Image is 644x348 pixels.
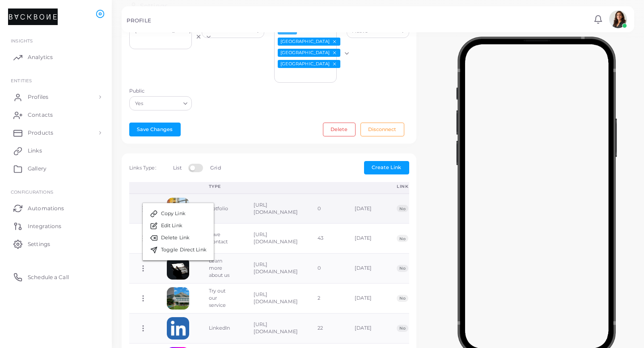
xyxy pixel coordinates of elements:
[345,313,387,343] td: [DATE]
[244,224,308,254] td: [URL][DOMAIN_NAME]
[161,234,190,242] span: Delete Link
[606,10,629,28] a: avatar
[274,24,337,83] div: Search for option
[345,224,387,254] td: [DATE]
[129,96,192,110] div: Search for option
[308,254,345,284] td: 0
[360,123,404,136] button: Disconnect
[7,142,105,160] a: Links
[397,177,415,189] div: Direct Link
[167,257,189,280] img: 9dc4d471-5c9c-4749-8ea6-5cd1a0724c2a-1750767114163.png
[129,88,192,95] label: Public
[7,160,105,178] a: Gallery
[129,174,157,194] th: Action
[28,53,53,61] span: Analytics
[244,284,308,314] td: [URL][DOMAIN_NAME]
[244,194,308,224] td: [URL][DOMAIN_NAME]
[7,217,105,235] a: Integrations
[145,98,179,108] input: Search for option
[364,161,409,174] button: Create Link
[331,61,338,67] button: Deselect Belgium
[308,284,345,314] td: 2
[323,123,356,136] button: Delete
[167,287,189,310] img: 9dc4d471-5c9c-4749-8ea6-5cd1a0724c2a-1750767160548.png
[308,224,345,254] td: 43
[173,165,181,172] label: List
[11,78,32,83] span: ENTITIES
[28,204,64,212] span: Automations
[345,254,387,284] td: [DATE]
[345,194,387,224] td: [DATE]
[7,199,105,217] a: Automations
[278,60,341,68] span: [GEOGRAPHIC_DATA]
[372,164,401,170] span: Create Link
[133,37,193,47] input: Search for option
[161,222,182,229] span: Edit Link
[397,295,408,302] span: No
[199,313,244,343] td: LinkedIn
[199,284,244,314] td: Try out our service
[161,246,207,254] span: Toggle Direct Link
[210,165,220,172] label: Grid
[278,49,341,57] span: [GEOGRAPHIC_DATA]
[308,313,345,343] td: 22
[134,99,145,108] span: Yes
[199,194,244,224] td: Potfolio
[331,38,338,45] button: Deselect Switzerland
[209,177,234,189] div: Link Type
[397,235,408,242] span: No
[275,71,342,81] input: Search for option
[7,124,105,142] a: Products
[7,106,105,124] a: Contacts
[308,194,345,224] td: 0
[397,325,408,332] span: No
[129,123,181,136] button: Save Changes
[28,222,61,230] span: Integrations
[161,210,186,217] span: Copy Link
[127,17,151,24] h5: PROFILE
[11,189,53,195] span: Configurations
[11,38,33,43] span: INSIGHTS
[7,235,105,253] a: Settings
[28,273,69,281] span: Schedule a Call
[345,284,387,314] td: [DATE]
[278,38,341,46] span: [GEOGRAPHIC_DATA]
[167,198,189,220] img: 9dc4d471-5c9c-4749-8ea6-5cd1a0724c2a-1759734348749.jpg
[28,129,53,137] span: Products
[8,8,58,25] img: logo
[244,313,308,343] td: [URL][DOMAIN_NAME]
[199,224,244,254] td: Save Contact
[7,88,105,106] a: Profiles
[331,50,338,56] button: Deselect Germany
[129,165,156,171] span: Links Type:
[28,165,47,173] span: Gallery
[28,111,53,119] span: Contacts
[167,317,189,340] img: linkedin.png
[7,48,105,66] a: Analytics
[609,10,627,28] img: avatar
[28,240,50,248] span: Settings
[28,93,48,101] span: Profiles
[199,254,244,284] td: Learn more about us
[7,268,105,286] a: Schedule a Call
[397,205,408,212] span: No
[397,265,408,272] span: No
[244,254,308,284] td: [URL][DOMAIN_NAME]
[28,147,42,155] span: Links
